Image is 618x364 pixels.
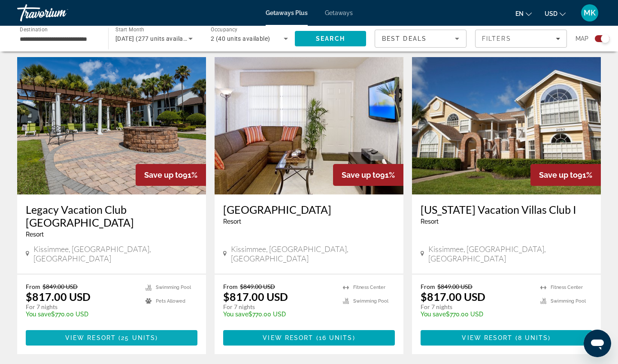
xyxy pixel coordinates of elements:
[421,303,532,311] p: For 7 nights
[353,298,388,304] span: Swimming Pool
[26,303,137,311] p: For 7 nights
[223,290,288,303] p: $817.00 USD
[26,311,51,318] span: You save
[513,334,551,341] span: ( )
[551,285,583,290] span: Fitness Center
[333,164,403,186] div: 91%
[475,30,567,48] button: Filters
[353,285,385,290] span: Fitness Center
[26,290,91,303] p: $817.00 USD
[223,283,238,290] span: From
[313,334,355,341] span: ( )
[266,9,308,16] a: Getaways Plus
[437,283,473,290] span: $849.00 USD
[263,334,313,341] span: View Resort
[545,7,566,20] button: Change currency
[211,27,238,33] span: Occupancy
[26,283,40,290] span: From
[26,231,44,238] span: Resort
[584,330,611,357] iframe: Кнопка запуска окна обмена сообщениями
[482,35,511,42] span: Filters
[115,27,144,33] span: Start Month
[223,218,241,225] span: Resort
[551,298,586,304] span: Swimming Pool
[156,285,191,290] span: Swimming Pool
[156,298,185,304] span: Pets Allowed
[116,334,158,341] span: ( )
[295,31,366,46] button: Search
[144,170,183,179] span: Save up to
[462,334,512,341] span: View Resort
[518,334,548,341] span: 8 units
[65,334,116,341] span: View Resort
[115,35,194,42] span: [DATE] (277 units available)
[421,203,592,216] a: [US_STATE] Vacation Villas Club I
[20,26,48,32] span: Destination
[211,35,270,42] span: 2 (40 units available)
[325,9,353,16] a: Getaways
[515,7,532,20] button: Change language
[26,203,197,229] a: Legacy Vacation Club [GEOGRAPHIC_DATA]
[240,283,275,290] span: $849.00 USD
[231,244,395,263] span: Kissimmee, [GEOGRAPHIC_DATA], [GEOGRAPHIC_DATA]
[421,290,485,303] p: $817.00 USD
[319,334,353,341] span: 16 units
[421,311,532,318] p: $770.00 USD
[515,10,524,17] span: en
[421,218,439,225] span: Resort
[579,4,601,22] button: User Menu
[421,283,435,290] span: From
[530,164,601,186] div: 91%
[33,244,197,263] span: Kissimmee, [GEOGRAPHIC_DATA], [GEOGRAPHIC_DATA]
[26,330,197,346] button: View Resort(25 units)
[136,164,206,186] div: 91%
[26,311,137,318] p: $770.00 USD
[223,203,395,216] a: [GEOGRAPHIC_DATA]
[223,311,248,318] span: You save
[382,33,459,44] mat-select: Sort by
[17,2,103,24] a: Travorium
[342,170,380,179] span: Save up to
[223,311,334,318] p: $770.00 USD
[584,9,596,17] span: MK
[539,170,578,179] span: Save up to
[316,35,345,42] span: Search
[20,34,97,44] input: Select destination
[421,311,446,318] span: You save
[223,303,334,311] p: For 7 nights
[42,283,78,290] span: $849.00 USD
[223,330,395,346] button: View Resort(16 units)
[382,35,427,42] span: Best Deals
[17,57,206,194] img: Legacy Vacation Club Orlando - Oaks
[576,33,588,45] span: Map
[545,10,557,17] span: USD
[121,334,155,341] span: 25 units
[421,330,592,346] button: View Resort(8 units)
[215,57,403,194] img: High Point World Resort
[428,244,592,263] span: Kissimmee, [GEOGRAPHIC_DATA], [GEOGRAPHIC_DATA]
[412,57,601,194] img: Florida Vacation Villas Club I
